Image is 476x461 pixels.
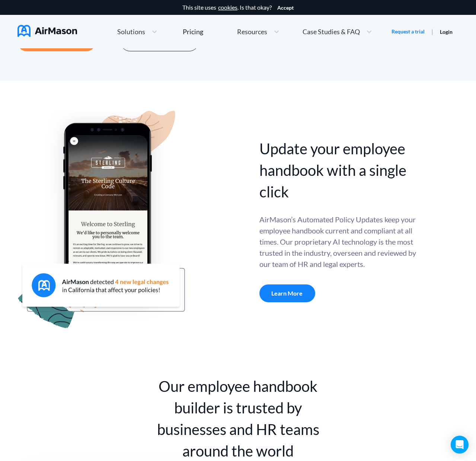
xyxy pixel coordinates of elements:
img: AirMason Logo [17,25,77,37]
a: Request a trial [392,28,425,35]
div: Update your employee handbook with a single click [259,138,418,203]
a: Login [440,29,453,35]
div: Open Intercom Messenger [451,436,469,454]
span: | [431,28,433,35]
button: Accept cookies [277,5,294,11]
span: Resources [237,28,267,35]
a: cookies [218,4,237,11]
span: Case Studies & FAQ [303,28,360,35]
span: Solutions [117,28,145,35]
img: handbook apu [17,111,185,328]
div: Pricing [183,28,203,35]
a: Learn More [259,284,315,302]
a: Pricing [183,25,203,38]
div: AirMason’s Automated Policy Updates keep your employee handbook current and compliant at all time... [259,214,418,270]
